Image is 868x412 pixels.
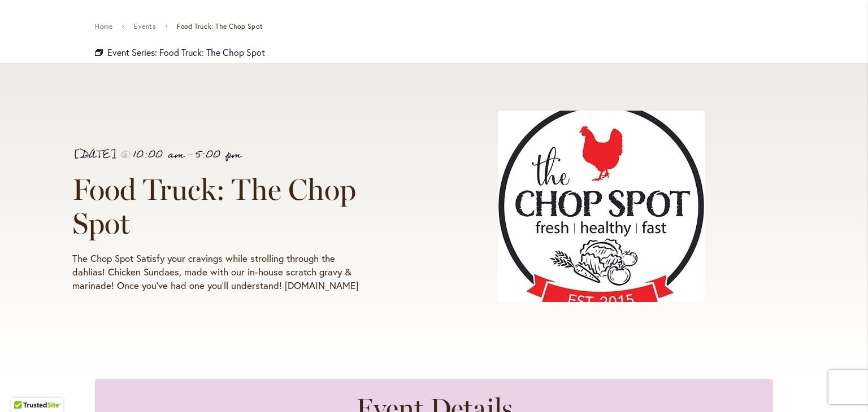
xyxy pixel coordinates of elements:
[72,252,366,292] p: The Chop Spot Satisfy your cravings while strolling through the dahlias! Chicken Sundaes, made wi...
[120,144,131,165] span: @
[159,46,265,58] a: Food Truck: The Chop Spot
[133,144,184,165] span: 10:00 am
[134,23,156,30] a: Events
[8,372,40,404] iframe: Launch Accessibility Center
[186,144,193,165] span: -
[95,46,103,60] em: Event Series:
[72,144,118,165] span: [DATE]
[195,144,241,165] span: 5:00 pm
[72,172,356,241] span: Food Truck: The Chop Spot
[498,111,705,302] img: The Chop Spot PDX
[107,46,157,58] span: Event Series:
[177,23,263,30] span: Food Truck: The Chop Spot
[95,23,112,30] a: Home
